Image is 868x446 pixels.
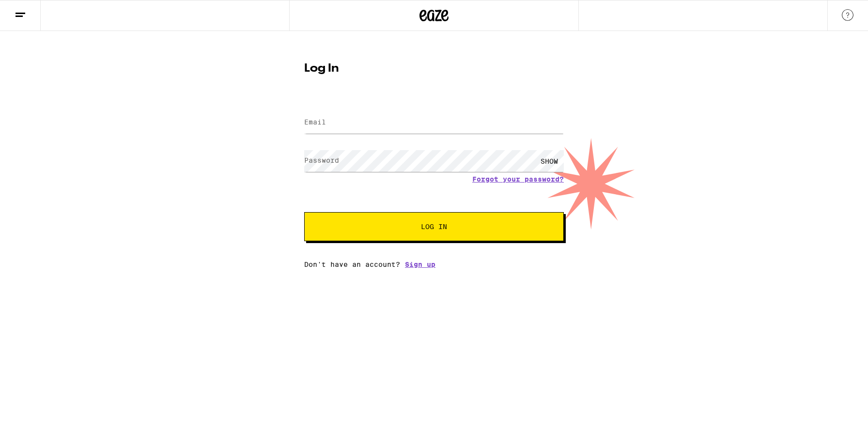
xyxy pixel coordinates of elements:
[304,212,564,241] button: Log In
[304,112,564,134] input: Email
[304,156,339,164] label: Password
[535,150,564,172] div: SHOW
[472,175,564,183] a: Forgot your password?
[304,63,564,75] h1: Log In
[421,223,447,230] span: Log In
[304,118,326,126] label: Email
[304,261,564,268] div: Don't have an account?
[405,261,435,268] a: Sign up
